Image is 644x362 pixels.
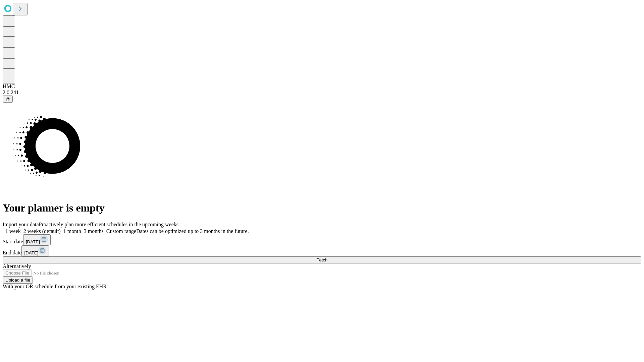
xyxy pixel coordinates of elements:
[21,245,49,256] button: [DATE]
[3,277,33,284] button: Upload a file
[3,96,13,103] button: @
[3,245,641,256] div: End date
[3,83,641,89] div: HMC
[3,89,641,96] div: 2.0.241
[3,263,31,269] span: Alternatively
[24,250,38,255] span: [DATE]
[5,228,21,234] span: 1 week
[63,228,81,234] span: 1 month
[106,228,136,234] span: Custom range
[3,234,641,245] div: Start date
[3,222,39,227] span: Import your data
[23,234,51,245] button: [DATE]
[136,228,249,234] span: Dates can be optimized up to 3 months in the future.
[316,257,327,262] span: Fetch
[3,284,107,289] span: With your OR schedule from your existing EHR
[26,239,40,244] span: [DATE]
[3,256,641,263] button: Fetch
[3,202,641,214] h1: Your planner is empty
[5,97,10,102] span: @
[39,222,180,227] span: Proactively plan more efficient schedules in the upcoming weeks.
[23,228,61,234] span: 2 weeks (default)
[84,228,104,234] span: 3 months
